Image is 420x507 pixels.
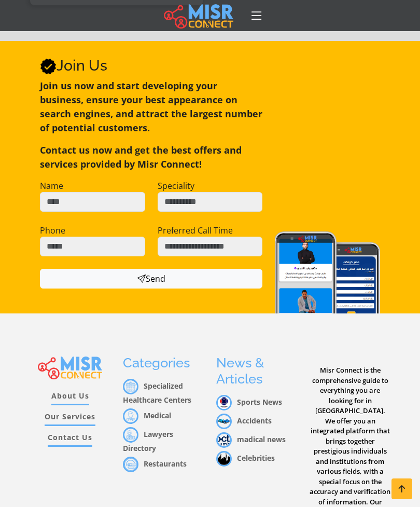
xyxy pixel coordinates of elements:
a: Sports News [216,397,282,407]
button: Send [40,269,262,289]
img: Join Misr Connect [275,231,380,330]
h3: News & Articles [216,355,297,387]
a: Celebrities [216,453,275,463]
a: madical news [216,434,286,444]
img: main.misr_connect [38,355,103,379]
a: Specialized Healthcare Centers [123,381,191,405]
a: Contact Us [48,432,92,447]
a: Accidents [216,416,272,426]
label: Phone [40,224,65,237]
img: أطباء [123,408,138,424]
img: madical news [216,432,232,448]
img: مراكز الرعاية الصحية المتخصصة [123,379,138,394]
img: محاماه و قانون [123,427,138,443]
label: Preferred Call Time [158,224,233,237]
p: Contact us now and get the best offers and services provided by Misr Connect! [40,143,262,171]
img: Celebrities [216,451,232,467]
a: Medical [123,410,171,420]
a: Restaurants [123,459,187,469]
img: Sports News [216,395,232,410]
label: Speciality [158,180,194,192]
h3: Categories [123,355,204,371]
h2: Join Us [40,57,262,75]
svg: Verified account [40,58,57,75]
img: Accidents [216,414,232,429]
img: main.misr_connect [164,3,233,29]
a: Our Services [45,411,95,426]
img: مطاعم [123,457,138,472]
a: About Us [51,390,89,405]
a: Lawyers Directory [123,429,173,453]
p: Join us now and start developing your business, ensure your best appearance on search engines, an... [40,79,262,135]
label: Name [40,180,63,192]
